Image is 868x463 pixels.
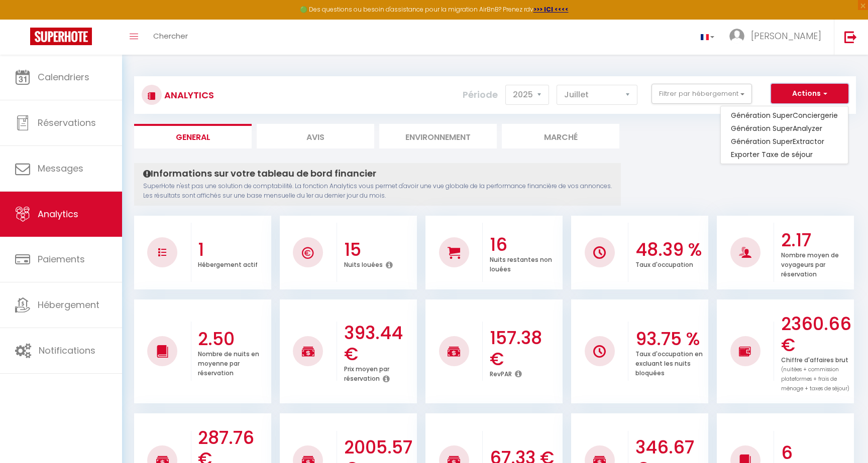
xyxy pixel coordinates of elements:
p: Nuits restantes non louées [490,253,552,273]
a: Exporter Taxe de séjour [721,148,848,161]
img: NO IMAGE [158,248,166,256]
a: Génération SuperConciergerie [721,109,848,122]
h3: 48.39 % [635,239,706,260]
h3: Analytics [162,84,214,106]
label: Période [463,84,498,106]
span: Analytics [38,208,78,220]
span: [PERSON_NAME] [751,30,821,42]
a: Génération SuperExtractor [721,135,848,148]
li: Avis [257,124,374,148]
span: Hébergement [38,298,99,311]
img: NO IMAGE [593,345,606,358]
p: Taux d'occupation [635,258,693,269]
h3: 2.17 [781,230,852,251]
h3: 157.38 € [490,328,561,370]
span: Messages [38,162,83,175]
h3: 393.44 € [344,323,415,365]
img: Super Booking [30,28,92,45]
li: General [134,124,252,148]
p: Nuits louées [344,258,383,269]
p: Hébergement actif [198,258,258,269]
h3: 93.75 % [635,329,706,350]
p: Nombre de nuits en moyenne par réservation [198,348,259,377]
p: Prix moyen par réservation [344,363,389,383]
h3: 2360.66 € [781,314,852,356]
a: Chercher [146,20,195,55]
a: ... [PERSON_NAME] [722,20,834,55]
span: Chercher [153,31,188,41]
span: Calendriers [38,71,89,83]
a: >>> ICI <<<< [533,5,569,14]
p: Chiffre d'affaires brut [781,354,849,393]
p: Taux d'occupation en excluant les nuits bloquées [635,348,703,377]
h3: 2.50 [198,329,269,350]
h3: 1 [198,239,269,260]
span: (nuitées + commission plateformes + frais de ménage + taxes de séjour) [781,366,849,392]
a: Génération SuperAnalyzer [721,122,848,135]
img: NO IMAGE [739,345,751,357]
h3: 16 [490,234,561,255]
img: ... [729,29,744,44]
p: Nombre moyen de voyageurs par réservation [781,249,839,278]
p: RevPAR [490,368,512,378]
span: Notifications [39,344,95,357]
h3: 15 [344,239,415,260]
li: Marché [502,124,619,148]
h4: Informations sur votre tableau de bord financier [143,168,612,179]
span: Paiements [38,253,85,265]
button: Actions [771,84,848,104]
li: Environnement [379,124,497,148]
button: Filtrer par hébergement [652,84,752,104]
img: logout [844,31,857,43]
span: Réservations [38,116,96,129]
p: SuperHote n'est pas une solution de comptabilité. La fonction Analytics vous permet d'avoir une v... [143,182,612,201]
